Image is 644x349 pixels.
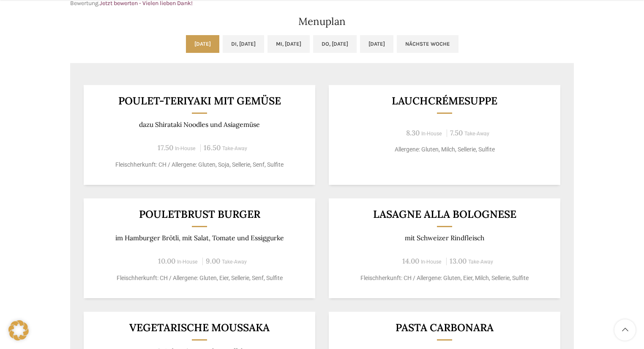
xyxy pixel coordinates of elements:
[158,256,175,266] span: 10.00
[468,259,493,265] span: Take-Away
[94,322,305,333] h3: Vegetarische Moussaka
[421,131,442,137] span: In-House
[94,121,305,129] p: dazu Shirataki Noodles und Asiagemüse
[70,16,574,27] h2: Menuplan
[204,143,221,152] span: 16.50
[339,322,550,333] h3: Pasta Carbonara
[339,96,550,106] h3: Lauchcrémesuppe
[267,35,310,53] a: Mi, [DATE]
[464,131,489,137] span: Take-Away
[450,128,463,137] span: 7.50
[158,143,173,152] span: 17.50
[360,35,393,53] a: [DATE]
[175,146,196,151] span: In-House
[339,145,550,154] p: Allergene: Gluten, Milch, Sellerie, Sulfite
[186,35,219,53] a: [DATE]
[339,234,550,242] p: mit Schweizer Rindfleisch
[614,319,636,341] a: Scroll to top button
[222,146,247,151] span: Take-Away
[94,234,305,242] p: im Hamburger Brötli, mit Salat, Tomate und Essiggurke
[206,256,220,266] span: 9.00
[313,35,357,53] a: Do, [DATE]
[177,259,198,265] span: In-House
[397,35,458,53] a: Nächste Woche
[94,96,305,106] h3: Poulet-Teriyaki mit Gemüse
[339,274,550,283] p: Fleischherkunft: CH / Allergene: Gluten, Eier, Milch, Sellerie, Sulfite
[402,256,419,266] span: 14.00
[223,35,264,53] a: Di, [DATE]
[406,128,420,137] span: 8.30
[94,274,305,283] p: Fleischherkunft: CH / Allergene: Gluten, Eier, Sellerie, Senf, Sulfite
[421,259,442,265] span: In-House
[94,160,305,169] p: Fleischherkunft: CH / Allergene: Gluten, Soja, Sellerie, Senf, Sulfite
[450,256,467,266] span: 13.00
[222,259,247,265] span: Take-Away
[339,209,550,220] h3: LASAGNE ALLA BOLOGNESE
[94,209,305,220] h3: Pouletbrust Burger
